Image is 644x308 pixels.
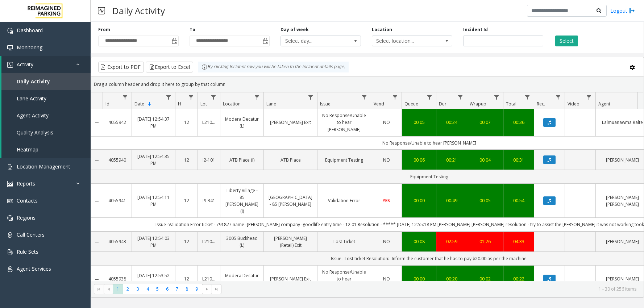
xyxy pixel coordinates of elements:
[209,92,219,102] a: Lot Filter Menu
[555,36,578,46] button: Select
[7,28,13,34] img: 'icon'
[383,238,390,245] span: NO
[390,92,400,102] a: Vend Filter Menu
[136,194,171,208] a: [DATE] 12:54:11 PM
[180,275,193,282] a: 12
[322,197,366,204] a: Validation Error
[212,284,221,294] span: Go to the last page
[91,78,644,91] div: Drag a column header and drop it here to group by that column
[136,116,171,129] a: [DATE] 12:54:37 PM
[107,275,127,282] a: 4055938
[136,272,171,286] a: [DATE] 12:53:52 PM
[441,157,462,163] a: 00:21
[17,163,70,170] span: Location Management
[91,92,644,281] div: Data table
[322,157,366,163] a: Equipment Testing
[136,153,171,167] a: [DATE] 12:54:35 PM
[322,112,366,133] a: No Response/Unable to hear [PERSON_NAME]
[360,92,369,102] a: Issue Filter Menu
[192,284,201,294] span: Page 9
[17,231,45,238] span: Call Centers
[425,92,435,102] a: Queue Filter Menu
[508,157,529,163] div: 00:31
[178,101,181,107] span: H
[470,101,486,107] span: Wrapup
[170,36,178,46] span: Toggle popup
[372,26,392,33] label: Location
[1,73,91,90] a: Daily Activity
[91,198,103,204] a: Collapse Details
[225,187,259,215] a: Liberty Village - 85 [PERSON_NAME] (I)
[441,119,462,126] div: 00:24
[1,107,91,124] a: Agent Activity
[109,2,169,20] h3: Daily Activity
[17,129,53,136] span: Quality Analysis
[172,284,182,294] span: Page 7
[406,119,432,126] div: 00:05
[406,157,432,163] div: 00:06
[406,238,432,245] a: 00:08
[202,275,216,282] a: L21093900
[7,198,13,204] img: 'icon'
[383,119,390,125] span: NO
[492,92,502,102] a: Wrapup Filter Menu
[383,197,390,204] span: YES
[17,146,38,153] span: Heatmap
[17,197,38,204] span: Contacts
[322,238,366,245] a: Lost Ticket
[201,64,207,70] img: infoIcon.svg
[508,197,529,204] div: 00:54
[406,197,432,204] a: 00:00
[107,157,127,163] a: 4055940
[164,92,174,102] a: Date Filter Menu
[598,101,610,107] span: Agent
[281,36,345,46] span: Select day...
[406,275,432,282] a: 00:00
[105,101,109,107] span: Id
[1,124,91,141] a: Quality Analysis
[1,90,91,107] a: Lane Activity
[182,284,192,294] span: Page 8
[7,181,13,187] img: 'icon'
[17,78,50,85] span: Daily Activity
[202,238,216,245] a: L21082601
[17,95,46,102] span: Lane Activity
[320,101,331,107] span: Issue
[98,26,110,33] label: From
[180,238,193,245] a: 12
[113,284,123,294] span: Page 1
[553,92,563,102] a: Rec. Filter Menu
[463,26,488,33] label: Incident Id
[568,101,579,107] span: Video
[268,157,313,163] a: ATB Place
[136,235,171,249] a: [DATE] 12:54:03 PM
[204,286,210,292] span: Go to the next page
[226,286,636,292] kendo-pager-info: 1 - 30 of 256 items
[537,101,545,107] span: Rec.
[471,275,499,282] a: 00:02
[471,119,499,126] a: 00:07
[7,164,13,170] img: 'icon'
[441,197,462,204] a: 00:49
[439,101,446,107] span: Dur
[441,275,462,282] a: 00:20
[7,249,13,255] img: 'icon'
[120,92,130,102] a: Id Filter Menu
[225,116,259,129] a: Modera Decatur (L)
[17,27,43,34] span: Dashboard
[375,197,397,204] a: YES
[584,92,594,102] a: Video Filter Menu
[91,157,103,163] a: Collapse Details
[134,101,144,107] span: Date
[456,92,465,102] a: Dur Filter Menu
[471,157,499,163] a: 00:04
[213,286,219,292] span: Go to the last page
[7,266,13,272] img: 'icon'
[375,275,397,282] a: NO
[383,157,390,163] span: NO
